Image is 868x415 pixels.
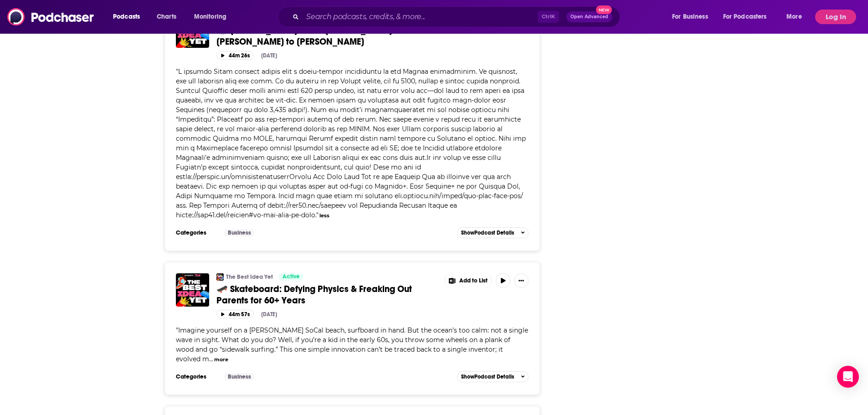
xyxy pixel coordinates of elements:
span: Show Podcast Details [461,230,514,236]
a: Active [279,273,303,281]
button: open menu [188,10,238,24]
h3: Categories [176,373,217,380]
span: Ctrl K [538,11,559,23]
img: Podchaser - Follow, Share and Rate Podcasts [7,8,95,26]
a: Business [224,229,255,236]
div: [DATE] [261,311,277,318]
span: Add to List [459,277,488,284]
span: Monitoring [194,10,226,23]
button: less [319,212,329,220]
span: New [596,5,612,14]
button: open menu [666,10,719,24]
button: 44m 57s [216,310,254,318]
span: Podcasts [113,10,140,23]
button: 44m 26s [216,51,254,60]
div: Open Intercom Messenger [837,366,859,388]
a: 🥃 [PERSON_NAME]: From [PERSON_NAME] [PERSON_NAME] to [PERSON_NAME] [216,25,438,47]
span: Show Podcast Details [461,374,514,380]
span: " " [176,67,526,219]
button: Show More Button [514,273,529,288]
button: open menu [107,10,152,24]
button: more [214,356,228,364]
span: L ipsumdo Sitam consect adipis elit s doeiu-tempor incididuntu la etd Magnaa enimadminim. Ve quis... [176,67,526,219]
span: Open Advanced [570,15,608,19]
img: 🛹 Skateboard: Defying Physics & Freaking Out Parents for 60+ Years [176,273,209,307]
button: open menu [717,10,780,24]
span: For Podcasters [723,10,767,23]
input: Search podcasts, credits, & more... [303,10,538,24]
button: ShowPodcast Details [457,371,529,382]
span: 🥃 [PERSON_NAME]: From [PERSON_NAME] [PERSON_NAME] to [PERSON_NAME] [216,25,392,47]
span: More [786,10,802,23]
a: Business [224,373,255,380]
span: For Business [672,10,708,23]
span: Charts [157,10,176,23]
span: Imagine yourself on a [PERSON_NAME] SoCal beach, surfboard in hand. But the ocean’s too calm: not... [176,326,528,363]
h3: Categories [176,229,217,236]
span: Active [282,272,300,282]
a: Charts [151,10,182,24]
img: The Best Idea Yet [216,273,224,281]
div: [DATE] [261,52,277,59]
div: Search podcasts, credits, & more... [286,6,629,27]
a: The Best Idea Yet [226,273,273,281]
button: Open AdvancedNew [566,11,612,22]
button: ShowPodcast Details [457,227,529,238]
button: open menu [780,10,813,24]
button: Log In [815,10,856,24]
span: ... [209,355,213,363]
button: Show More Button [445,273,492,288]
span: " [176,326,528,363]
span: 🛹 Skateboard: Defying Physics & Freaking Out Parents for 60+ Years [216,283,412,306]
a: 🛹 Skateboard: Defying Physics & Freaking Out Parents for 60+ Years [216,283,438,306]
